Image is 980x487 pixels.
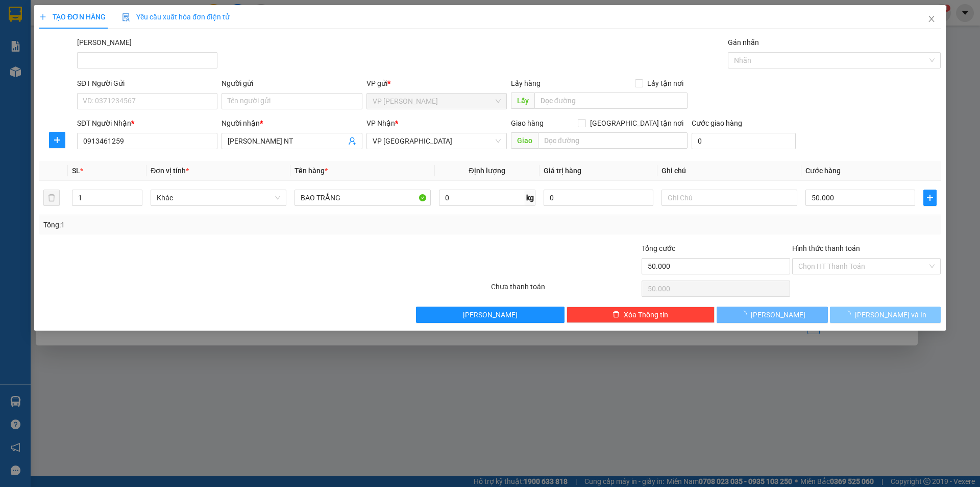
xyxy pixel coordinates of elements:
span: delete [612,311,620,319]
span: [PERSON_NAME] [463,309,518,320]
label: Cước giao hàng [692,119,742,127]
div: Người gửi [222,78,362,89]
button: plus [49,132,65,148]
span: TẠO ĐƠN HÀNG [39,13,106,21]
span: close [927,15,936,23]
span: Yêu cầu xuất hóa đơn điện tử [122,13,230,21]
button: deleteXóa Thông tin [567,307,715,323]
span: Giao hàng [511,119,544,127]
button: plus [923,190,937,206]
button: delete [43,190,60,206]
span: VP Nhận [366,119,395,127]
span: Giao [511,132,538,149]
span: Định lượng [469,167,505,175]
span: [GEOGRAPHIC_DATA] tận nơi [586,118,688,129]
span: user-add [348,137,356,145]
button: [PERSON_NAME] và In [830,307,941,323]
span: plus [39,13,46,20]
label: Gán nhãn [728,38,759,47]
input: Ghi Chú [661,190,797,206]
span: Cước hàng [805,167,841,175]
input: 0 [544,190,653,206]
input: Mã ĐH [77,52,217,68]
span: Tên hàng [295,167,328,175]
span: VP Phan Thiết [373,94,501,109]
span: VP Nha Trang [373,133,501,149]
div: Người nhận [222,118,362,129]
button: Close [917,5,946,34]
div: Chưa thanh toán [490,281,641,299]
input: Dọc đường [538,132,688,149]
input: Cước giao hàng [692,133,796,149]
span: plus [50,136,65,144]
button: [PERSON_NAME] [717,307,827,323]
span: kg [525,190,535,206]
div: VP gửi [366,78,507,89]
input: Dọc đường [534,92,688,109]
div: SĐT Người Nhận [77,118,217,129]
input: VD: Bàn, Ghế [295,190,430,206]
button: [PERSON_NAME] [416,307,565,323]
div: Tổng: 1 [43,219,378,230]
span: loading [740,311,751,318]
span: Lấy [511,92,534,109]
div: SĐT Người Gửi [77,78,217,89]
th: Ghi chú [657,161,801,181]
label: Hình thức thanh toán [792,244,860,252]
span: SL [72,167,80,175]
span: loading [844,311,855,318]
span: Tổng cước [642,244,675,252]
span: [PERSON_NAME] [751,309,805,320]
label: Mã ĐH [77,38,132,47]
span: Xóa Thông tin [624,309,668,320]
span: Lấy tận nơi [643,78,688,89]
span: Khác [157,190,280,205]
img: icon [122,13,130,21]
span: [PERSON_NAME] và In [855,309,926,320]
span: Đơn vị tính [151,167,189,175]
span: Giá trị hàng [544,167,581,175]
span: plus [924,194,936,202]
span: Lấy hàng [511,79,541,87]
